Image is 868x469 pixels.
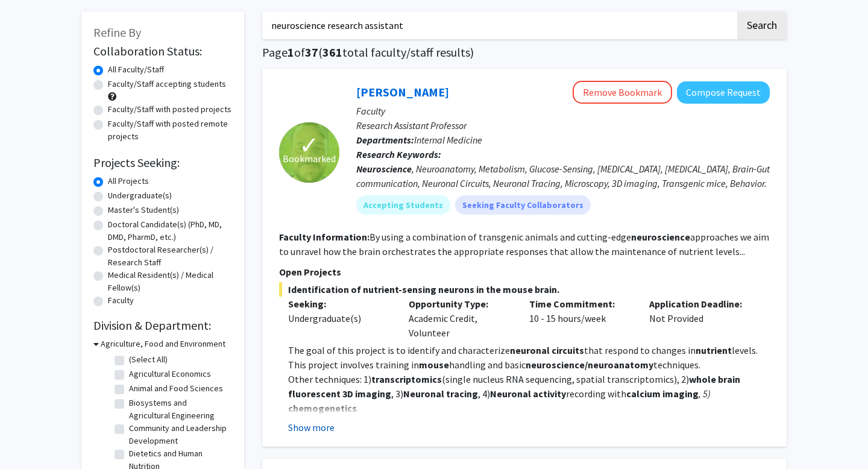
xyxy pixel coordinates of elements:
label: Doctoral Candidate(s) (PhD, MD, DMD, PharmD, etc.) [108,218,232,244]
button: Compose Request to Ioannis Papazoglou [677,81,770,104]
div: 10 - 15 hours/week [520,297,641,340]
label: Faculty/Staff with posted remote projects [108,118,232,143]
b: Departments: [356,134,414,146]
label: All Projects [108,175,149,187]
label: Postdoctoral Researcher(s) / Research Staff [108,244,232,269]
span: 37 [305,45,318,60]
span: ✓ [299,139,319,151]
p: Open Projects [279,265,770,279]
iframe: Chat [9,415,51,460]
h2: Projects Seeking: [93,156,232,170]
div: , Neuroanatomy, Metabolism, Glucose-Sensing, [MEDICAL_DATA], [MEDICAL_DATA], Brain-Gut communicat... [356,162,770,190]
h1: Page of ( total faculty/staff results) [262,45,787,60]
b: neuroscience [631,231,690,243]
h2: Division & Department: [93,318,232,333]
span: Refine By [93,25,141,40]
mat-chip: Accepting Students [356,195,450,215]
b: Faculty Information: [279,231,370,243]
p: Faculty [356,104,770,118]
label: Undergraduate(s) [108,189,172,202]
span: 1 [288,45,294,60]
strong: chemogenetics [288,402,357,414]
strong: Neuronal tracing [403,388,478,400]
em: , 5) [699,388,711,400]
p: Application Deadline: [649,297,752,311]
h2: Collaboration Status: [93,44,232,58]
strong: mouse [419,359,449,371]
strong: neuronal circuits [510,344,584,356]
label: Animal and Food Sciences [129,382,223,395]
div: Academic Credit, Volunteer [400,297,520,340]
label: Agricultural Economics [129,368,211,380]
b: Neuroscience [356,163,412,175]
h3: Agriculture, Food and Environment [101,338,225,350]
label: Master's Student(s) [108,204,179,216]
fg-read-more: By using a combination of transgenic animals and cutting-edge approaches we aim to unravel how th... [279,231,769,257]
label: Medical Resident(s) / Medical Fellow(s) [108,269,232,294]
label: Community and Leadership Development [129,422,229,447]
p: Research Assistant Professor [356,118,770,133]
input: Search Keywords [262,11,735,39]
span: Identification of nutrient-sensing neurons in the mouse brain. [279,282,770,297]
label: Faculty [108,294,134,307]
span: Bookmarked [283,151,336,166]
p: Opportunity Type: [409,297,511,311]
div: Not Provided [640,297,761,340]
p: Time Commitment: [529,297,632,311]
label: (Select All) [129,353,168,366]
p: The goal of this project is to identify and characterize that respond to changes in levels. This ... [288,343,770,372]
span: Internal Medicine [414,134,482,146]
p: Other techniques: 1) (single nucleus RNA sequencing, spatial transcriptomics), 2) , 3) , 4) recor... [288,372,770,415]
button: Remove Bookmark [573,81,672,104]
label: Faculty/Staff with posted projects [108,103,231,116]
strong: calcium imaging [626,388,699,400]
label: All Faculty/Staff [108,63,164,76]
button: Show more [288,420,335,435]
b: Research Keywords: [356,148,441,160]
div: Undergraduate(s) [288,311,391,326]
mat-chip: Seeking Faculty Collaborators [455,195,591,215]
strong: transcriptomics [371,373,442,385]
a: [PERSON_NAME] [356,84,449,99]
label: Biosystems and Agricultural Engineering [129,397,229,422]
strong: neuroscience/neuroanatomy [526,359,653,371]
p: Seeking: [288,297,391,311]
span: 361 [322,45,342,60]
button: Search [737,11,787,39]
strong: nutrient [696,344,732,356]
label: Faculty/Staff accepting students [108,78,226,90]
strong: Neuronal activity [490,388,566,400]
